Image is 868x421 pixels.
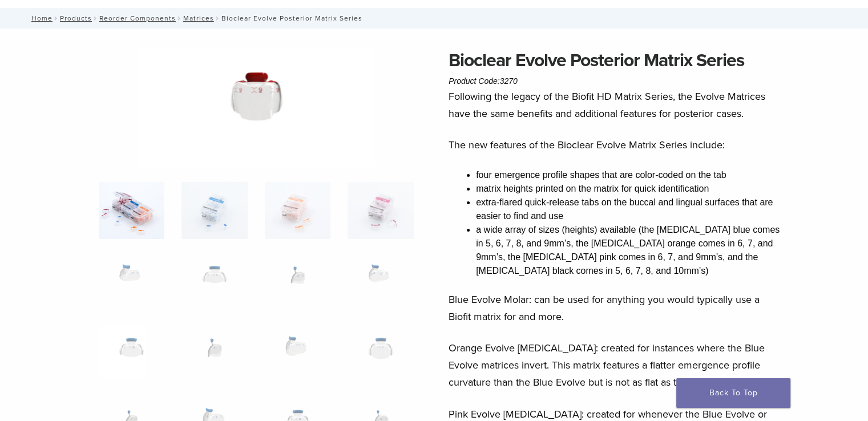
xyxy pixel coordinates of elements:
a: Home [28,14,53,22]
nav: Bioclear Evolve Posterior Matrix Series [23,8,845,29]
img: Bioclear Evolve Posterior Matrix Series - Image 9 [99,326,164,383]
img: Bioclear Evolve Posterior Matrix Series - Image 12 [348,326,413,383]
li: a wide array of sizes (heights) available (the [MEDICAL_DATA] blue comes in 5, 6, 7, 8, and 9mm’s... [476,223,784,278]
span: Product Code: [449,76,518,86]
img: Bioclear Evolve Posterior Matrix Series - Image 7 [265,254,330,311]
img: Bioclear Evolve Posterior Matrix Series - Image 10 [181,326,247,383]
span: / [53,15,60,21]
img: Bioclear Evolve Posterior Matrix Series - Image 11 [265,326,330,383]
span: / [214,15,221,21]
h1: Bioclear Evolve Posterior Matrix Series [449,47,784,74]
a: Products [60,14,92,22]
img: Bioclear Evolve Posterior Matrix Series - Image 6 [181,254,247,311]
img: Bioclear Evolve Posterior Matrix Series - Image 4 [348,182,413,239]
p: The new features of the Bioclear Evolve Matrix Series include: [449,136,784,153]
a: Matrices [183,14,214,22]
a: Reorder Components [99,14,176,22]
span: / [176,15,183,21]
p: Blue Evolve Molar: can be used for anything you would typically use a Biofit matrix for and more. [449,291,784,325]
li: extra-flared quick-release tabs on the buccal and lingual surfaces that are easier to find and use [476,196,784,223]
img: Bioclear Evolve Posterior Matrix Series - Image 3 [265,182,330,239]
a: Back To Top [676,378,790,408]
p: Following the legacy of the Biofit HD Matrix Series, the Evolve Matrices have the same benefits a... [449,88,784,122]
span: 3270 [500,76,518,86]
span: / [92,15,99,21]
img: Bioclear Evolve Posterior Matrix Series - Image 2 [181,182,247,239]
img: Bioclear Evolve Posterior Matrix Series - Image 27 [138,47,375,167]
img: Evolve-refills-2-324x324.jpg [99,182,164,239]
img: Bioclear Evolve Posterior Matrix Series - Image 5 [99,254,164,311]
p: Orange Evolve [MEDICAL_DATA]: created for instances where the Blue Evolve matrices invert. This m... [449,339,784,391]
img: Bioclear Evolve Posterior Matrix Series - Image 8 [348,254,413,311]
li: matrix heights printed on the matrix for quick identification [476,182,784,196]
li: four emergence profile shapes that are color-coded on the tab [476,168,784,182]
